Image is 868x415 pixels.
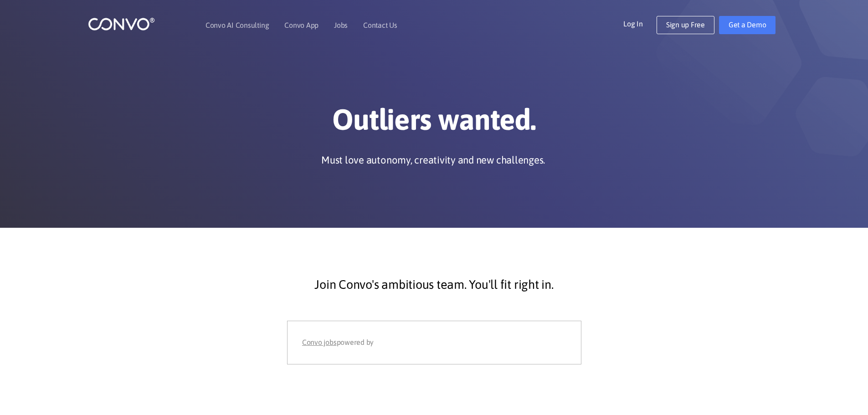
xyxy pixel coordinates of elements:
a: Get a Demo [719,16,776,34]
div: powered by [302,336,566,349]
img: logo_1.png [88,17,155,31]
p: Must love autonomy, creativity and new challenges. [321,153,545,167]
a: Sign up Free [657,16,714,34]
a: Contact Us [363,21,397,29]
p: Join Convo's ambitious team. You'll fit right in. [188,273,680,296]
a: Jobs [334,21,348,29]
h1: Outliers wanted. [181,102,687,144]
a: Convo AI Consulting [205,21,269,29]
a: Convo jobs [302,336,337,349]
a: Log In [623,16,657,31]
a: Convo App [284,21,318,29]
